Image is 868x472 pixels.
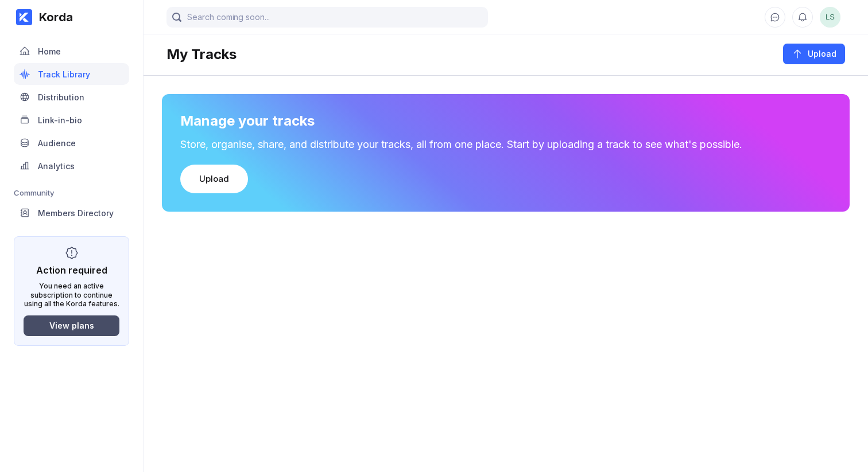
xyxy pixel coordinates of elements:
[14,63,129,86] a: Track Library
[166,7,488,28] input: Search coming soon...
[24,282,119,309] div: You need an active subscription to continue using all the Korda features.
[38,208,114,218] div: Members Directory
[14,132,129,155] a: Audience
[36,264,107,276] div: Action required
[38,92,84,102] div: Distribution
[14,40,129,63] a: Home
[38,161,75,171] div: Analytics
[38,115,82,125] div: Link-in-bio
[180,138,831,151] div: Store, organise, share, and distribute your tracks, all from one place. Start by uploading a trac...
[783,44,845,64] button: Upload
[14,202,129,225] a: Members Directory
[14,109,129,132] a: Link-in-bio
[180,112,831,129] div: Manage your tracks
[14,188,129,197] div: Community
[24,315,119,336] button: View plans
[166,46,237,63] div: My Tracks
[820,7,840,28] button: LS
[38,138,76,148] div: Audience
[49,321,94,330] div: View plans
[38,46,61,56] div: Home
[14,155,129,178] a: Analytics
[38,69,90,79] div: Track Library
[32,10,73,24] div: Korda
[14,86,129,109] a: Distribution
[820,7,840,28] div: Luke Stranger
[199,173,229,185] div: Upload
[180,165,248,193] button: Upload
[803,48,836,60] div: Upload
